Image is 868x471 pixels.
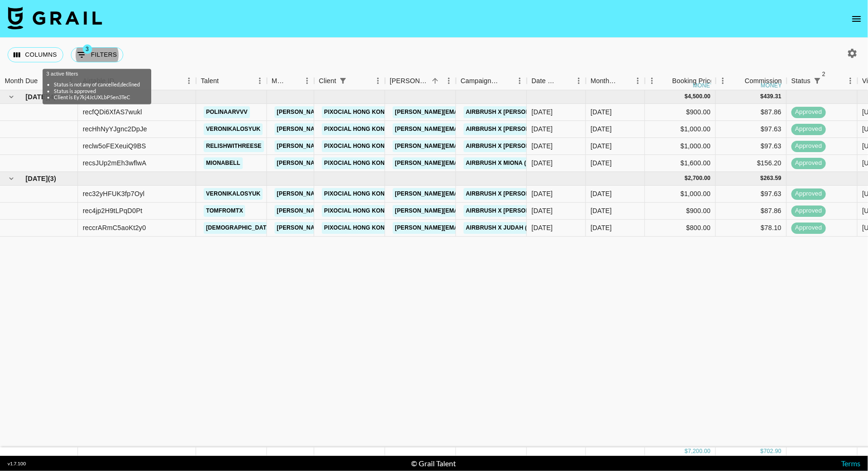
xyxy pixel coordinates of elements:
[5,90,18,103] button: hide children
[716,121,787,138] div: $97.63
[314,72,385,90] div: Client
[429,74,442,87] button: Sort
[791,108,826,117] span: approved
[322,123,416,135] a: Pixocial Hong Kong Limited
[385,72,456,90] div: Booker
[716,104,787,121] div: $87.86
[591,107,612,117] div: Aug '25
[791,189,826,198] span: approved
[464,140,566,152] a: AirBrush x [PERSON_NAME] (IG)
[464,123,580,135] a: AirBrush x [PERSON_NAME] (IG + TT)
[319,72,336,90] div: Client
[716,186,787,203] div: $97.63
[716,220,787,237] div: $78.10
[532,141,553,151] div: 18/08/2025
[659,74,672,87] button: Sort
[461,72,499,90] div: Campaign (Type)
[824,74,837,87] button: Sort
[645,104,716,121] div: $900.00
[393,140,595,152] a: [PERSON_NAME][EMAIL_ADDRESS][PERSON_NAME][DOMAIN_NAME]
[716,203,787,220] div: $87.86
[618,74,631,87] button: Sort
[8,7,102,29] img: Grail Talent
[204,205,245,217] a: tomfromtx
[253,74,267,88] button: Menu
[48,174,56,183] span: ( 3 )
[499,74,513,87] button: Sort
[411,459,456,468] div: © Grail Talent
[204,106,250,118] a: polinaarvvv
[5,72,38,90] div: Month Due
[819,69,829,79] span: 2
[196,72,267,90] div: Talent
[645,186,716,203] div: $1,000.00
[275,123,429,135] a: [PERSON_NAME][EMAIL_ADDRESS][DOMAIN_NAME]
[83,107,142,117] div: recfQDi6XfAS7wukl
[532,107,553,117] div: 15/07/2025
[685,174,688,182] div: $
[532,189,553,198] div: 09/09/2025
[791,72,811,90] div: Status
[83,189,145,198] div: rec32yHFUK3fp7Oyl
[204,140,264,152] a: relishwithreese
[219,74,232,87] button: Sort
[532,124,553,134] div: 18/08/2025
[322,222,416,234] a: Pixocial Hong Kong Limited
[83,158,146,168] div: recsJUp2mEh3wflwA
[791,159,826,168] span: approved
[272,72,287,90] div: Manager
[464,106,554,118] a: AirBrush x [PERSON_NAME]
[38,74,51,87] button: Sort
[8,461,26,467] div: v 1.7.100
[645,121,716,138] div: $1,000.00
[716,155,787,172] div: $156.20
[275,140,429,152] a: [PERSON_NAME][EMAIL_ADDRESS][DOMAIN_NAME]
[393,222,595,234] a: [PERSON_NAME][EMAIL_ADDRESS][PERSON_NAME][DOMAIN_NAME]
[688,447,711,455] div: 7,200.00
[275,106,429,118] a: [PERSON_NAME][EMAIL_ADDRESS][DOMAIN_NAME]
[267,72,314,90] div: Manager
[336,74,350,87] div: 1 active filter
[336,74,350,87] button: Show filters
[464,157,550,169] a: AirBrush x Miona (IG + TT)
[688,93,711,101] div: 4,500.00
[5,172,18,185] button: hide children
[532,206,553,215] div: 09/09/2025
[645,74,659,88] button: Menu
[716,74,730,88] button: Menu
[322,205,416,217] a: Pixocial Hong Kong Limited
[350,74,363,87] button: Sort
[761,83,782,88] div: money
[559,74,572,87] button: Sort
[54,87,140,94] li: Status is approved
[764,174,782,182] div: 263.59
[393,106,595,118] a: [PERSON_NAME][EMAIL_ADDRESS][PERSON_NAME][DOMAIN_NAME]
[841,459,860,468] a: Terms
[275,205,429,217] a: [PERSON_NAME][EMAIL_ADDRESS][DOMAIN_NAME]
[761,174,764,182] div: $
[322,106,416,118] a: Pixocial Hong Kong Limited
[791,206,826,215] span: approved
[532,72,559,90] div: Date Created
[764,93,782,101] div: 439.31
[83,141,146,151] div: reclw5oFEXeuiQ9BS
[83,206,142,215] div: rec4jp2H9tLPqD0Pt
[631,74,645,88] button: Menu
[811,74,824,87] button: Show filters
[586,72,645,90] div: Month Due
[393,205,595,217] a: [PERSON_NAME][EMAIL_ADDRESS][PERSON_NAME][DOMAIN_NAME]
[591,223,612,232] div: Sep '25
[390,72,429,90] div: [PERSON_NAME]
[46,71,147,101] div: 3 active filters
[287,74,300,87] button: Sort
[322,140,416,152] a: Pixocial Hong Kong Limited
[811,74,824,87] div: 2 active filters
[527,72,586,90] div: Date Created
[645,138,716,155] div: $1,000.00
[591,189,612,198] div: Sep '25
[645,220,716,237] div: $800.00
[275,222,429,234] a: [PERSON_NAME][EMAIL_ADDRESS][DOMAIN_NAME]
[322,157,416,169] a: Pixocial Hong Kong Limited
[204,157,243,169] a: mionabell
[83,44,92,54] span: 3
